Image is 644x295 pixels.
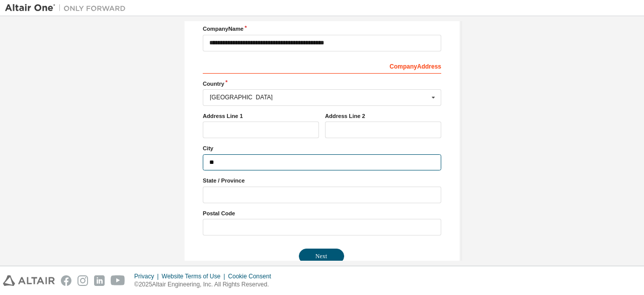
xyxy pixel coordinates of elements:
[77,275,88,286] img: instagram.svg
[203,80,441,88] label: Country
[210,94,429,100] div: [GEOGRAPHIC_DATA]
[203,25,441,33] label: Company Name
[94,275,105,286] img: linkedin.svg
[3,275,55,286] img: altair_logo.svg
[325,112,441,120] label: Address Line 2
[228,272,277,280] div: Cookie Consent
[134,272,162,280] div: Privacy
[111,275,125,286] img: youtube.svg
[61,275,71,286] img: facebook.svg
[5,3,131,13] img: Altair One
[203,112,319,120] label: Address Line 1
[162,272,228,280] div: Website Terms of Use
[203,57,441,74] div: Company Address
[203,144,441,152] label: City
[203,209,441,217] label: Postal Code
[203,176,441,185] label: State / Province
[299,249,344,264] button: Next
[134,280,277,289] p: © 2025 Altair Engineering, Inc. All Rights Reserved.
